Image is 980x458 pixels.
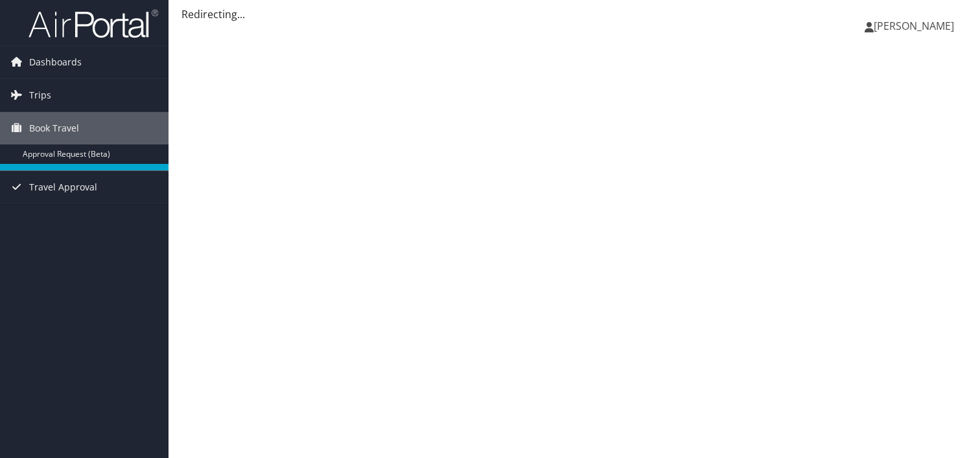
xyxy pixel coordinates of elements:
a: [PERSON_NAME] [865,6,967,45]
span: Travel Approval [29,171,97,203]
span: Dashboards [29,46,82,78]
div: Redirecting... [181,6,967,22]
img: airportal-logo.png [29,8,158,39]
span: [PERSON_NAME] [874,19,954,33]
span: Trips [29,79,51,111]
span: Book Travel [29,112,79,144]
